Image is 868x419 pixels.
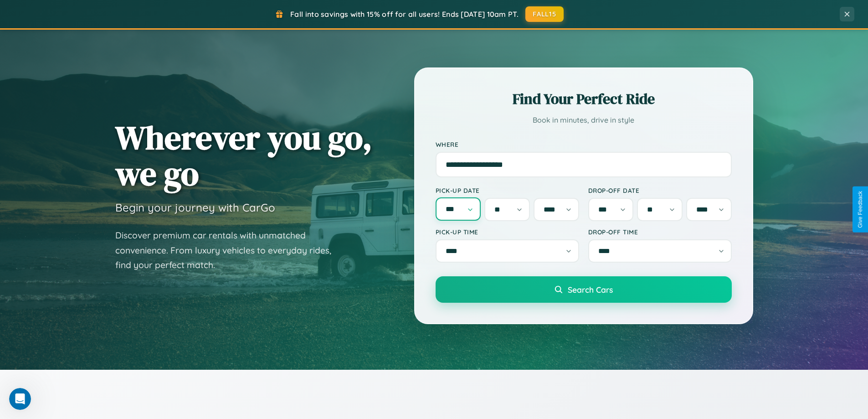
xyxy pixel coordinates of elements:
[436,228,579,236] label: Pick-up Time
[436,186,579,194] label: Pick-up Date
[568,285,613,295] span: Search Cars
[588,228,732,236] label: Drop-off Time
[436,276,732,303] button: Search Cars
[857,191,863,228] div: Give Feedback
[588,186,732,194] label: Drop-off Date
[436,140,732,148] label: Where
[436,89,732,109] h2: Find Your Perfect Ride
[115,228,343,273] p: Discover premium car rentals with unmatched convenience. From luxury vehicles to everyday rides, ...
[115,201,275,214] h3: Begin your journey with CarGo
[525,6,564,22] button: FALL15
[290,10,519,19] span: Fall into savings with 15% off for all users! Ends [DATE] 10am PT.
[436,114,732,127] p: Book in minutes, drive in style
[9,388,31,410] iframe: Intercom live chat
[115,119,372,191] h1: Wherever you go, we go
